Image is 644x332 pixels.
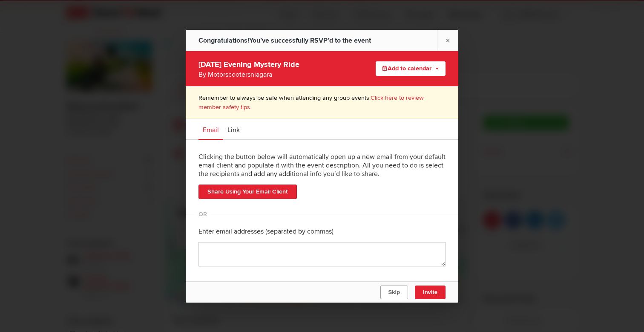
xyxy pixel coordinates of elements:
div: Enter email addresses (separated by commas) [198,221,446,242]
div: You’ve successfully RSVP’d to the event [198,30,371,51]
a: Link [223,118,244,140]
span: Invite [423,289,437,295]
p: Remember to always be safe when attending any group events. [198,93,446,112]
div: [DATE] Evening Mystery Ride [198,58,347,80]
span: OR [194,214,211,214]
button: Invite [415,286,446,299]
a: Share Using Your Email Client [198,185,297,199]
span: Email [203,126,219,134]
button: Skip [380,286,408,299]
a: Email [198,118,223,140]
div: Clicking the button below will automatically open up a new email from your default email client a... [198,146,446,185]
span: Link [227,126,240,134]
span: Congratulations! [198,36,249,45]
button: Add to calendar [376,61,446,76]
a: × [437,30,458,51]
div: By Motorscootersniagara [198,69,347,80]
a: Click here to review member safety tips. [198,94,424,111]
span: Skip [388,289,400,295]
